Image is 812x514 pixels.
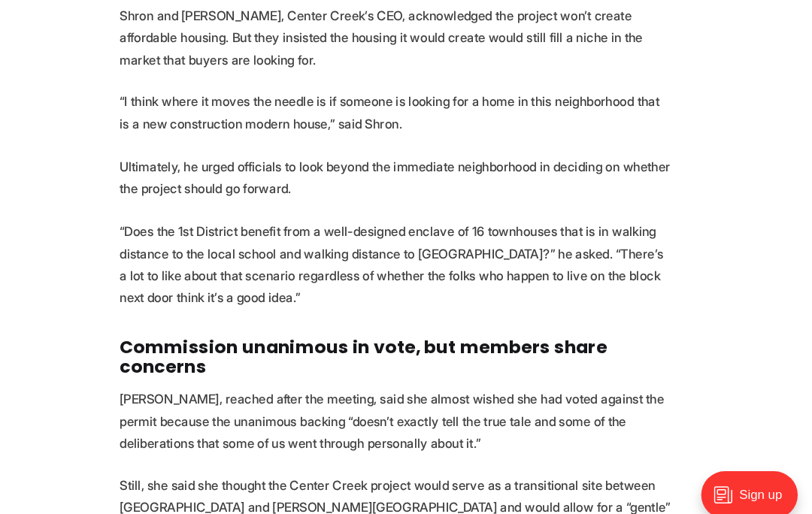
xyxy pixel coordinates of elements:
p: Ultimately, he urged officials to look beyond the immediate neighborhood in deciding on whether t... [144,148,668,190]
iframe: portal-trigger [684,440,812,514]
p: Shron and [PERSON_NAME], Center Creek’s CEO, acknowledged the project won’t create affordable hou... [144,5,668,68]
p: “Does the 1st District benefit from a well-designed enclave of 16 townhouses that is in walking d... [144,210,668,294]
p: “I think where it moves the needle is if someone is looking for a home in this neighborhood that ... [144,86,668,128]
strong: Commission unanimous in vote, but members share concerns [144,318,607,361]
p: [PERSON_NAME], reached after the meeting, said she almost wished she had voted against the permit... [144,369,668,432]
p: Still, she said she thought the Center Creek project would serve as a transitional site between [... [144,451,668,514]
